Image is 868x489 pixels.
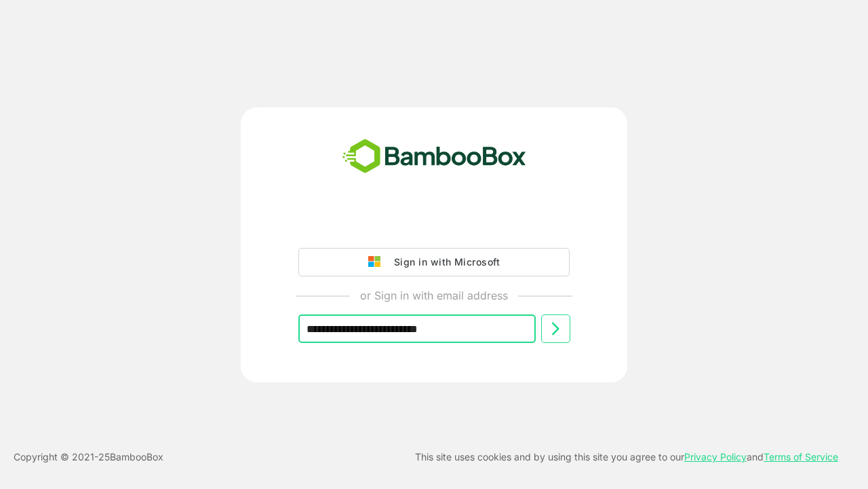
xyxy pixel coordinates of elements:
[684,451,747,463] a: Privacy Policy
[764,451,838,463] a: Terms of Service
[335,134,534,179] img: bamboobox
[298,248,570,276] button: Sign in with Microsoft
[387,253,500,271] div: Sign in with Microsoft
[368,256,387,268] img: google
[292,210,576,240] iframe: Sign in with Google Button
[415,449,838,465] p: This site uses cookies and by using this site you agree to our and
[360,287,508,304] p: or Sign in with email address
[14,449,163,465] p: Copyright © 2021- 25 BambooBox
